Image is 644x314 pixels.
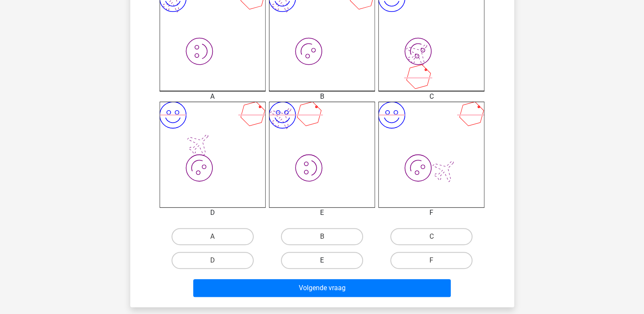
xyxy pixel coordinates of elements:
div: D [153,208,272,218]
div: B [263,91,381,102]
label: F [390,252,472,269]
label: C [390,228,472,245]
button: Volgende vraag [193,279,451,297]
div: C [372,91,491,102]
div: A [153,91,272,102]
label: D [172,252,254,269]
label: A [172,228,254,245]
div: E [263,208,381,218]
label: E [281,252,363,269]
div: F [372,208,491,218]
label: B [281,228,363,245]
